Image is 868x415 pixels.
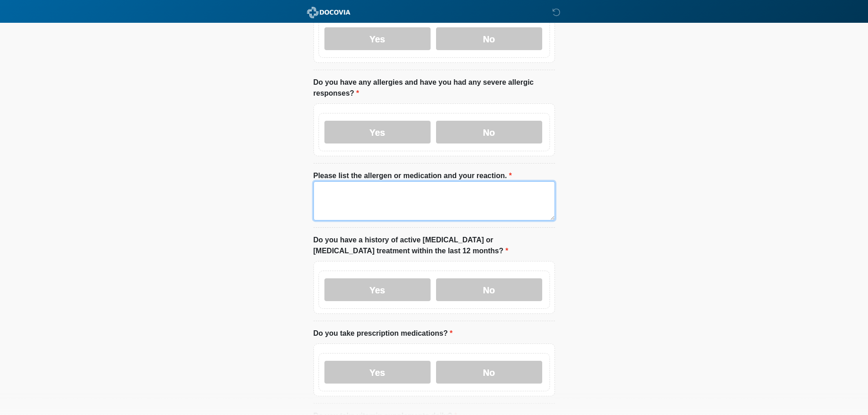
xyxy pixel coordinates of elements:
[324,27,431,50] label: Yes
[304,7,353,18] img: ABC Med Spa- GFEase Logo
[313,77,555,99] label: Do you have any allergies and have you had any severe allergic responses?
[313,235,555,256] label: Do you have a history of active [MEDICAL_DATA] or [MEDICAL_DATA] treatment within the last 12 mon...
[313,170,512,181] label: Please list the allergen or medication and your reaction.
[324,361,431,384] label: Yes
[436,121,542,143] label: No
[324,278,431,301] label: Yes
[436,278,542,301] label: No
[313,328,453,339] label: Do you take prescription medications?
[436,27,542,50] label: No
[436,361,542,384] label: No
[324,121,431,143] label: Yes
